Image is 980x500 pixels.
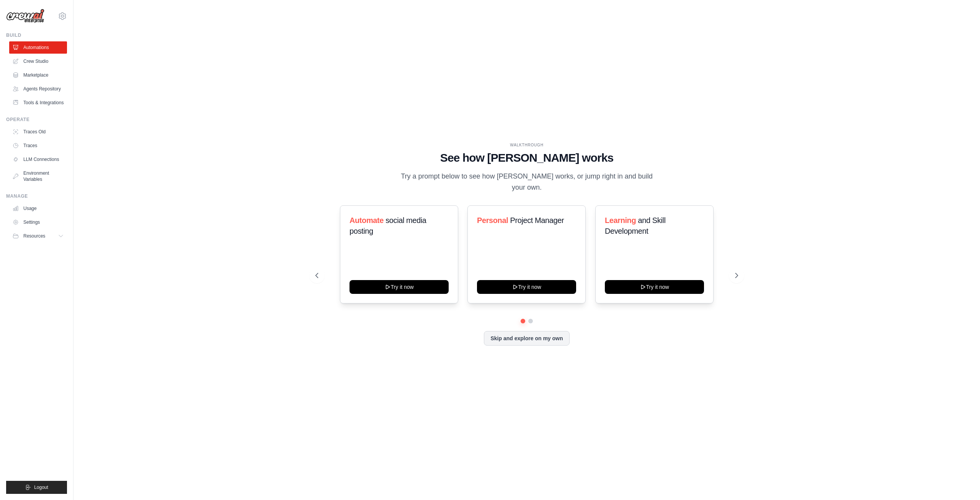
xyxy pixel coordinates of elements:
[315,151,738,165] h1: See how [PERSON_NAME] works
[605,216,636,225] span: Learning
[6,481,67,494] button: Logout
[510,216,564,225] span: Project Manager
[484,331,569,346] button: Skip and explore on my own
[6,9,44,23] img: Logo
[23,233,45,239] span: Resources
[350,216,426,235] span: social media posting
[34,484,48,490] span: Logout
[398,171,655,193] p: Try a prompt below to see how [PERSON_NAME] works, or jump right in and build your own.
[9,97,67,109] a: Tools & Integrations
[9,83,67,95] a: Agents Repository
[350,280,449,294] button: Try it now
[9,139,67,152] a: Traces
[6,116,67,123] div: Operate
[477,216,508,225] span: Personal
[9,41,67,54] a: Automations
[9,126,67,138] a: Traces Old
[9,167,67,185] a: Environment Variables
[6,193,67,199] div: Manage
[9,55,67,67] a: Crew Studio
[605,216,665,235] span: and Skill Development
[9,202,67,215] a: Usage
[6,32,67,38] div: Build
[605,280,704,294] button: Try it now
[477,280,576,294] button: Try it now
[315,142,738,148] div: WALKTHROUGH
[350,216,384,225] span: Automate
[9,230,67,242] button: Resources
[9,216,67,228] a: Settings
[9,69,67,81] a: Marketplace
[9,153,67,166] a: LLM Connections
